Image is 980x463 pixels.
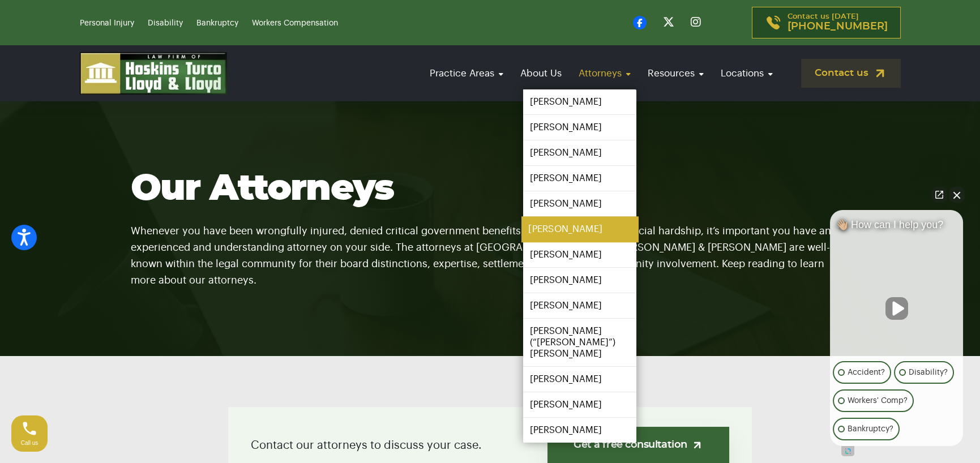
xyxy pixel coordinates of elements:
a: Workers Compensation [252,19,338,27]
span: [PHONE_NUMBER] [788,21,888,32]
p: Contact us [DATE] [788,13,888,32]
a: Practice Areas [424,57,509,89]
a: Resources [642,57,709,89]
a: Locations [715,57,778,89]
a: [PERSON_NAME] [521,217,638,242]
a: Disability [148,19,183,27]
a: Personal Injury [80,19,134,27]
p: Accident? [848,366,885,379]
p: Workers' Comp? [848,394,908,408]
a: [PERSON_NAME] [523,115,636,140]
a: [PERSON_NAME] [523,242,636,267]
img: logo [80,52,227,95]
a: [PERSON_NAME] [523,166,636,191]
a: About Us [515,57,567,89]
a: [PERSON_NAME] [523,268,636,293]
a: [PERSON_NAME] [523,418,636,443]
a: [PERSON_NAME] [523,140,636,165]
a: Open intaker chat [841,446,854,456]
p: Disability? [909,366,948,379]
a: Contact us [DATE][PHONE_NUMBER] [752,7,901,38]
a: [PERSON_NAME] [523,89,636,114]
h1: Our Attorneys [131,169,850,209]
a: Open direct chat [931,187,947,203]
p: Bankruptcy? [848,422,893,436]
a: [PERSON_NAME] [523,293,636,318]
a: [PERSON_NAME] [523,191,636,216]
img: arrow-up-right-light.svg [691,439,703,451]
a: Bankruptcy [196,19,238,27]
a: [PERSON_NAME] [523,392,636,417]
button: Unmute video [885,297,908,320]
a: Attorneys [573,57,636,89]
a: [PERSON_NAME] [523,367,636,392]
a: Contact us [801,59,901,88]
div: 👋🏼 How can I help you? [830,218,963,237]
span: Call us [21,440,38,446]
a: [PERSON_NAME] (“[PERSON_NAME]”) [PERSON_NAME] [523,319,636,366]
p: Whenever you have been wrongfully injured, denied critical government benefits, or facing extreme... [131,209,850,289]
button: Close Intaker Chat Widget [949,187,965,203]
